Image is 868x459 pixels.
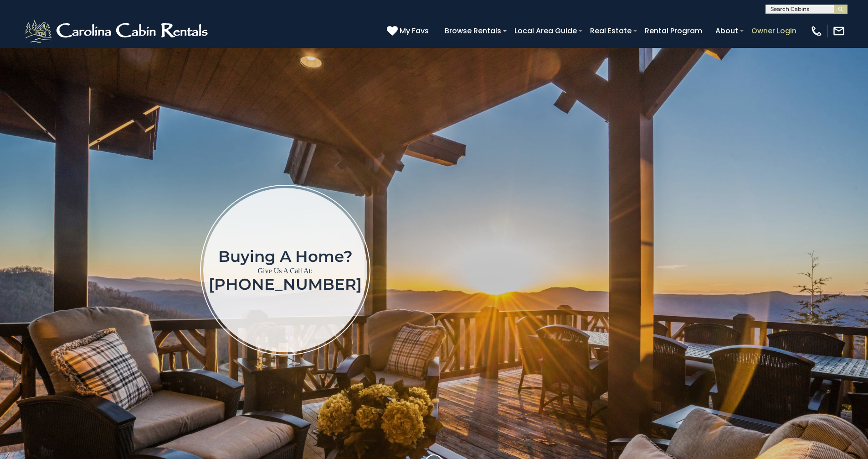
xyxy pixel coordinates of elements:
[400,25,429,37] span: My Favs
[23,17,212,45] img: White-1-2.png
[517,96,815,444] iframe: New Contact Form
[810,25,823,37] img: phone-regular-white.png
[832,25,845,37] img: mail-regular-white.png
[711,23,743,39] a: About
[586,23,636,39] a: Real Estate
[510,23,581,39] a: Local Area Guide
[387,25,431,37] a: My Favs
[209,275,362,294] a: [PHONE_NUMBER]
[209,248,362,265] h1: Buying a home?
[440,23,506,39] a: Browse Rentals
[209,265,362,277] p: Give Us A Call At:
[640,23,707,39] a: Rental Program
[747,23,801,39] a: Owner Login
